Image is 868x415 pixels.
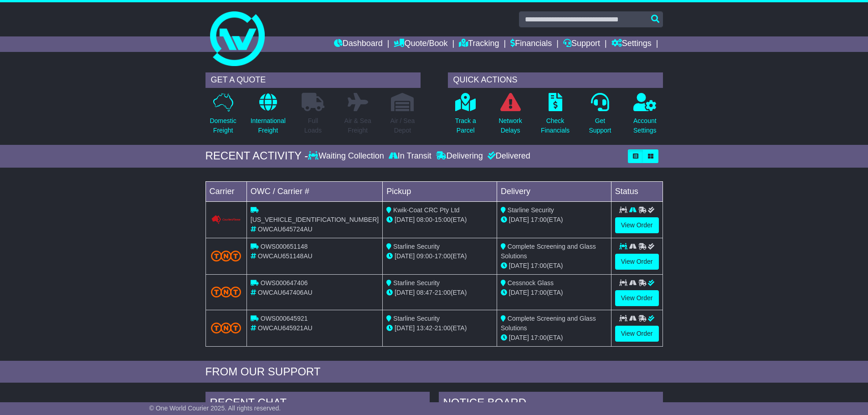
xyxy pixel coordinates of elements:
span: © One World Courier 2025. All rights reserved. [149,405,281,412]
p: Get Support [589,116,611,135]
a: InternationalFreight [250,92,286,140]
span: [DATE] [395,324,415,332]
span: 21:00 [435,289,451,296]
a: View Order [615,326,659,342]
span: Kwik-Coat CRC Pty Ltd [393,206,459,214]
span: Complete Screening and Glass Solutions [501,243,596,260]
span: 17:00 [435,252,451,260]
a: AccountSettings [633,92,657,140]
span: Starline Security [393,243,440,250]
span: OWS000647406 [261,279,308,287]
div: (ETA) [501,261,607,271]
span: 17:00 [531,262,547,269]
div: GET A QUOTE [205,72,421,88]
span: OWCAU645921AU [258,324,313,332]
span: OWCAU645724AU [258,225,313,233]
a: Dashboard [334,36,383,52]
a: Support [563,36,600,52]
img: TNT_Domestic.png [211,287,241,297]
span: Starline Security [393,279,440,287]
span: 08:00 [416,216,432,223]
div: In Transit [386,151,434,161]
a: DomesticFreight [209,92,236,140]
div: RECENT ACTIVITY - [205,149,308,163]
a: Tracking [459,36,499,52]
p: International Freight [251,116,286,135]
span: [DATE] [395,289,415,296]
span: Starline Security [508,206,554,214]
a: GetSupport [588,92,611,140]
span: Complete Screening and Glass Solutions [501,315,596,332]
td: OWC / Carrier # [247,181,382,201]
div: - (ETA) [386,251,493,261]
span: OWCAU651148AU [258,252,313,260]
a: Settings [611,36,652,52]
span: OWS000645921 [261,315,308,322]
span: [DATE] [509,262,529,269]
p: Track a Parcel [455,116,476,135]
p: Domestic Freight [210,116,236,135]
td: Status [611,181,663,201]
a: Quote/Book [394,36,447,52]
td: Pickup [383,181,497,201]
span: 21:00 [435,324,451,332]
a: View Order [615,217,659,233]
img: TNT_Domestic.png [211,251,241,261]
p: Air & Sea Freight [344,116,371,135]
td: Carrier [205,181,247,201]
span: OWCAU647406AU [258,289,313,296]
span: Starline Security [393,315,440,322]
span: OWS000651148 [261,243,308,250]
img: Couriers_Please.png [211,215,241,225]
span: 08:47 [416,289,432,296]
a: NetworkDelays [498,92,522,140]
p: Air / Sea Depot [390,116,415,135]
div: (ETA) [501,215,607,225]
span: 17:00 [531,216,547,223]
span: 13:42 [416,324,432,332]
p: Account Settings [633,116,657,135]
div: Delivered [485,151,530,161]
div: - (ETA) [386,215,493,225]
span: 15:00 [435,216,451,223]
span: 17:00 [531,289,547,296]
span: [US_VEHICLE_IDENTIFICATION_NUMBER] [251,216,379,223]
img: TNT_Domestic.png [211,323,241,333]
p: Full Loads [302,116,324,135]
span: [DATE] [395,252,415,260]
td: Delivery [497,181,611,201]
div: (ETA) [501,288,607,297]
div: - (ETA) [386,323,493,333]
span: [DATE] [395,216,415,223]
a: Track aParcel [455,92,477,140]
span: [DATE] [509,334,529,341]
span: [DATE] [509,289,529,296]
p: Network Delays [498,116,522,135]
div: (ETA) [501,333,607,343]
a: CheckFinancials [540,92,570,140]
div: - (ETA) [386,288,493,297]
div: Waiting Collection [308,151,386,161]
a: Financials [510,36,552,52]
span: [DATE] [509,216,529,223]
div: FROM OUR SUPPORT [205,365,663,379]
p: Check Financials [541,116,570,135]
span: Cessnock Glass [508,279,554,287]
div: QUICK ACTIONS [448,72,663,88]
a: View Order [615,254,659,270]
span: 17:00 [531,334,547,341]
a: View Order [615,290,659,306]
span: 09:00 [416,252,432,260]
div: Delivering [434,151,485,161]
